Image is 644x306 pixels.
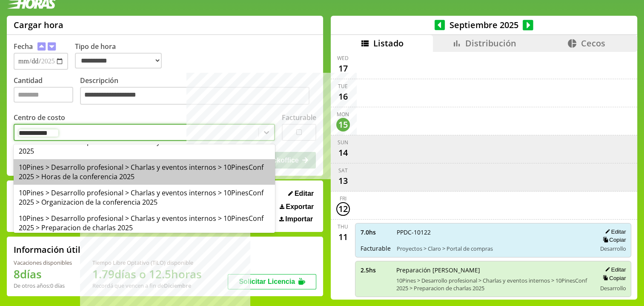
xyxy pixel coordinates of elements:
button: Editar [286,189,316,198]
div: Wed [337,54,349,62]
div: 10Pines > Desarrollo profesional > Charlas y eventos internos > 10PinesConf 2025 > Preparacion de... [14,210,275,236]
div: De otros años: 0 días [14,282,72,289]
div: 12 [336,202,350,216]
div: 10Pines > Desarrollo profesional > Charlas y eventos internos > 10PinesConf 2025 > Organizacion d... [14,185,275,210]
span: Desarrollo [600,284,626,292]
div: 10Pines > Desarrollo profesional > Charlas y eventos internos > 10PinesConf 2025 > Horas de la co... [14,159,275,185]
span: 7.0 hs [361,228,391,236]
button: Exportar [277,203,316,211]
div: scrollable content [331,52,637,298]
h2: Información útil [14,244,80,255]
span: Septiembre 2025 [445,19,523,31]
span: 2.5 hs [361,266,390,274]
span: Solicitar Licencia [239,278,295,285]
span: Importar [285,215,313,223]
h1: Cargar hora [14,19,63,31]
input: Cantidad [14,87,73,103]
button: Editar [602,266,626,273]
div: Sat [338,167,348,174]
div: 11 [336,230,350,244]
span: Editar [295,190,314,197]
div: 17 [336,62,350,75]
h1: 1.79 días o 12.5 horas [92,266,202,282]
span: Listado [373,37,404,49]
div: Recordá que vencen a fin de [92,282,202,289]
div: 15 [336,118,350,132]
span: Proyectos > Claro > Portal de compras [397,245,590,252]
span: Desarrollo [600,245,626,252]
div: Fri [340,195,346,202]
div: 14 [336,146,350,160]
span: Preparación [PERSON_NAME] [396,266,590,274]
button: Editar [602,228,626,235]
label: Cantidad [14,76,80,107]
div: 16 [336,90,350,103]
span: PPDC-10122 [397,228,590,236]
div: Tiempo Libre Optativo (TiLO) disponible [92,259,202,266]
div: Vacaciones disponibles [14,259,72,266]
div: 10Pines > Desarrollo profesional > Charlas y eventos internos > 10PinesConf 2025 [14,134,275,159]
div: Tue [338,83,348,90]
span: Facturable [361,244,391,252]
button: Copiar [600,275,626,282]
textarea: Descripción [80,87,309,105]
button: Solicitar Licencia [228,274,316,289]
div: Thu [338,223,348,230]
span: Exportar [286,203,314,211]
span: 10Pines > Desarrollo profesional > Charlas y eventos internos > 10PinesConf 2025 > Preparacion de... [396,277,590,292]
label: Facturable [282,113,316,122]
span: Distribución [465,37,516,49]
label: Centro de costo [14,113,65,122]
div: 13 [336,174,350,188]
span: Cecos [581,37,605,49]
label: Descripción [80,76,316,107]
button: Copiar [600,236,626,243]
label: Tipo de hora [75,42,169,70]
div: Sun [338,139,348,146]
b: Diciembre [164,282,191,289]
label: Fecha [14,42,33,51]
select: Tipo de hora [75,53,162,69]
h1: 8 días [14,266,72,282]
div: Mon [337,111,349,118]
